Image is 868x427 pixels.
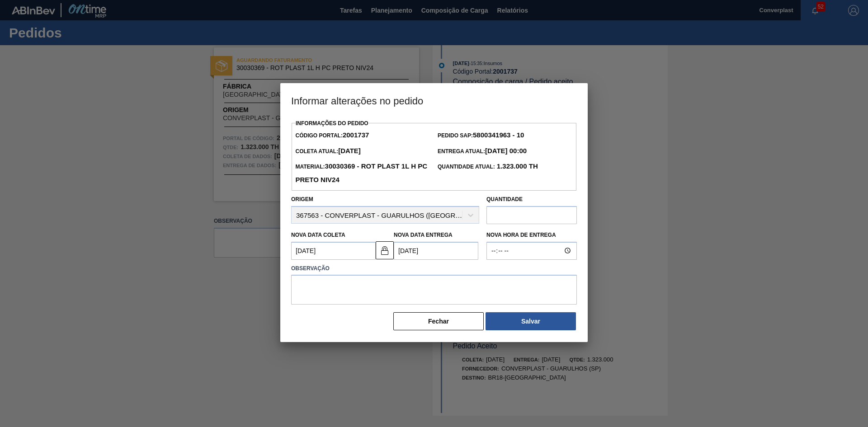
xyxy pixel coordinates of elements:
font: Fechar [428,318,449,325]
font: Origem [291,196,313,202]
font: Material: [295,164,325,170]
font: Código Portal: [295,132,342,139]
font: 30030369 - ROT PLAST 1L H PC PRETO NIV24 [295,162,427,183]
font: Entrega Atual: [438,148,485,155]
font: Quantidade [486,196,523,202]
font: Informar alterações no pedido [291,95,423,107]
font: [DATE] [338,147,361,155]
button: Salvar [486,312,576,330]
font: Quantidade atual: [438,164,495,170]
font: Nova Data Entrega [394,232,453,238]
font: 5800341963 - 10 [473,131,524,139]
button: trancado [376,241,394,259]
font: Salvar [521,318,540,325]
font: Pedido SAP: [438,132,473,139]
img: trancado [379,245,390,256]
font: Coleta Atual: [295,148,338,155]
input: dd/mm/aaaa [291,242,376,260]
font: Informações do Pedido [296,120,368,127]
button: Fechar [393,312,484,330]
font: 2001737 [343,131,369,139]
font: Observação [291,265,330,272]
input: dd/mm/aaaa [394,242,478,260]
font: Nova Hora de Entrega [486,232,556,238]
font: 1.323.000 TH [497,162,538,170]
font: Nova Data Coleta [291,232,345,238]
font: [DATE] 00:00 [485,147,527,155]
